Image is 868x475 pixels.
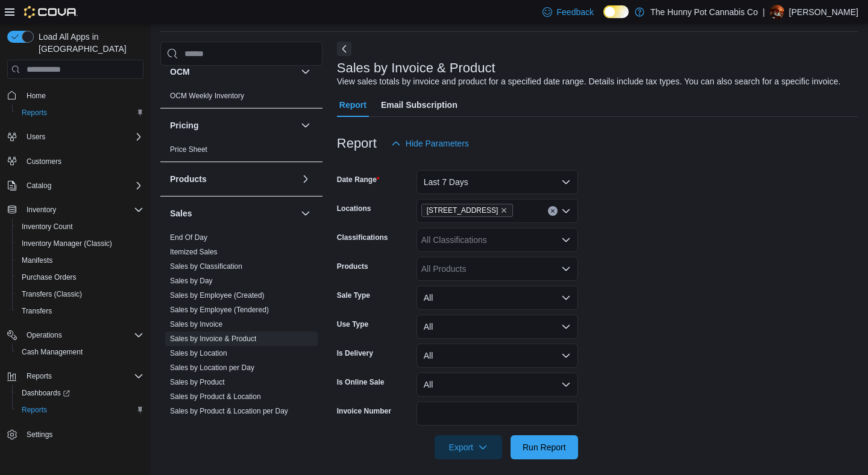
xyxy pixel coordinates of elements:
[417,373,578,397] button: All
[27,330,62,340] span: Operations
[17,287,87,301] a: Transfers (Classic)
[27,91,46,101] span: Home
[12,235,148,252] button: Inventory Manager (Classic)
[12,252,148,269] button: Manifests
[22,178,56,193] button: Catalog
[339,93,366,117] span: Report
[170,173,207,185] h3: Products
[170,319,222,329] span: Sales by Invoice
[650,5,758,19] p: The Hunny Pot Cannabis Co
[22,87,143,102] span: Home
[22,203,143,217] span: Inventory
[170,305,269,315] span: Sales by Employee (Tendered)
[22,239,112,248] span: Inventory Manager (Classic)
[17,403,52,417] a: Reports
[789,5,858,19] p: [PERSON_NAME]
[561,264,571,274] button: Open list of options
[337,42,351,56] button: Next
[22,369,143,383] span: Reports
[557,6,594,18] span: Feedback
[17,304,143,318] span: Transfers
[17,236,117,251] a: Inventory Manager (Classic)
[12,401,148,418] button: Reports
[337,61,495,75] h3: Sales by Invoice & Product
[24,6,78,18] img: Cova
[337,319,368,329] label: Use Type
[12,344,148,360] button: Cash Management
[22,130,143,144] span: Users
[170,207,192,219] h3: Sales
[170,119,198,131] h3: Pricing
[22,203,61,217] button: Inventory
[17,253,143,268] span: Manifests
[22,222,73,231] span: Inventory Count
[17,403,143,417] span: Reports
[337,136,377,151] h3: Report
[442,435,495,459] span: Export
[22,178,143,193] span: Catalog
[2,201,148,218] button: Inventory
[27,205,56,215] span: Inventory
[12,385,148,401] a: Dashboards
[417,286,578,310] button: All
[22,388,70,398] span: Dashboards
[27,132,45,142] span: Users
[22,369,57,383] button: Reports
[386,131,474,156] button: Hide Parameters
[170,406,288,416] span: Sales by Product & Location per Day
[337,406,391,416] label: Invoice Number
[500,207,508,214] button: Remove 1405 Carling Ave from selection in this group
[337,75,841,88] div: View sales totals by invoice and product for a specified date range. Details include tax types. Y...
[417,170,578,194] button: Last 7 Days
[12,104,148,121] button: Reports
[17,253,57,268] a: Manifests
[160,230,322,438] div: Sales
[170,392,261,401] span: Sales by Product & Location
[17,236,143,251] span: Inventory Manager (Classic)
[435,435,502,459] button: Export
[170,145,207,154] span: Price Sheet
[27,430,52,439] span: Settings
[170,407,288,415] a: Sales by Product & Location per Day
[12,286,148,303] button: Transfers (Classic)
[170,262,242,271] span: Sales by Classification
[22,405,47,415] span: Reports
[170,207,296,219] button: Sales
[17,304,57,318] a: Transfers
[170,335,256,343] a: Sales by Invoice & Product
[170,421,252,430] span: Sales by Product per Day
[2,368,148,385] button: Reports
[523,441,566,453] span: Run Report
[17,386,143,400] span: Dashboards
[22,306,52,316] span: Transfers
[12,269,148,286] button: Purchase Orders
[170,320,222,329] a: Sales by Invoice
[17,287,143,301] span: Transfers (Classic)
[17,105,52,120] a: Reports
[170,92,244,100] a: OCM Weekly Inventory
[337,291,370,300] label: Sale Type
[170,348,227,358] span: Sales by Location
[7,81,143,474] nav: Complex example
[561,206,571,216] button: Open list of options
[170,363,254,373] span: Sales by Location per Day
[17,270,81,285] a: Purchase Orders
[337,262,368,271] label: Products
[160,142,322,162] div: Pricing
[170,145,207,154] a: Price Sheet
[170,377,225,387] span: Sales by Product
[17,345,143,359] span: Cash Management
[170,392,261,401] a: Sales by Product & Location
[770,5,784,19] div: James Grant
[170,421,252,430] a: Sales by Product per Day
[170,262,242,271] a: Sales by Classification
[22,154,143,169] span: Customers
[170,277,213,285] a: Sales by Day
[170,306,269,314] a: Sales by Employee (Tendered)
[170,291,265,300] span: Sales by Employee (Created)
[170,334,256,344] span: Sales by Invoice & Product
[27,181,51,190] span: Catalog
[22,427,143,442] span: Settings
[27,157,61,166] span: Customers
